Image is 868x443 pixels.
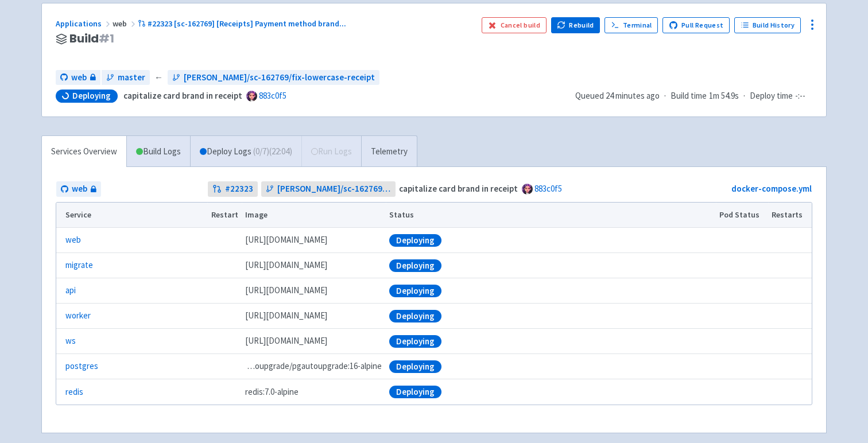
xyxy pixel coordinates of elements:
[102,70,150,86] a: master
[245,335,327,348] span: [DOMAIN_NAME][URL]
[671,90,707,103] span: Build time
[253,145,292,158] span: ( 0 / 7 ) (22:04)
[65,309,91,322] a: worker
[208,181,258,197] a: #22323
[245,234,327,247] span: [DOMAIN_NAME][URL]
[750,90,793,103] span: Deploy time
[575,90,812,103] div: · ·
[72,182,87,196] span: web
[731,183,812,194] a: docker-compose.yml
[389,285,441,297] div: Deploying
[154,71,163,84] span: ←
[606,90,660,101] time: 24 minutes ago
[245,259,327,272] span: [DOMAIN_NAME][URL]
[709,90,739,103] span: 1m 54.9s
[551,17,600,33] button: Rebuild
[575,90,660,101] span: Queued
[716,203,768,228] th: Pod Status
[127,136,190,168] a: Build Logs
[245,284,327,297] span: [DOMAIN_NAME][URL]
[795,90,805,103] span: -:--
[65,284,76,297] a: api
[245,309,327,322] span: [DOMAIN_NAME][URL]
[123,90,242,101] strong: capitalize card brand in receipt
[56,181,101,197] a: web
[361,136,417,168] a: Telemetry
[42,136,126,168] a: Services Overview
[604,17,658,33] a: Terminal
[389,360,441,373] div: Deploying
[225,182,253,196] strong: # 22323
[389,386,441,398] div: Deploying
[138,18,348,29] a: #22323 [sc-162769] [Receipts] Payment method brand...
[534,183,562,194] a: 883c0f5
[148,18,346,29] span: #22323 [sc-162769] [Receipts] Payment method brand ...
[184,71,375,84] span: [PERSON_NAME]/sc-162769/fix-lowercase-receipt
[56,70,100,86] a: web
[207,203,242,228] th: Restart
[245,360,382,373] span: pgautoupgrade/pgautoupgrade:16-alpine
[482,17,547,33] button: Cancel build
[386,203,716,228] th: Status
[277,182,392,196] span: [PERSON_NAME]/sc-162769/fix-lowercase-receipt
[65,259,93,272] a: migrate
[734,17,801,33] a: Build History
[245,386,299,399] span: redis:7.0-alpine
[242,203,386,228] th: Image
[69,32,114,45] span: Build
[389,335,441,348] div: Deploying
[389,234,441,247] div: Deploying
[168,70,379,86] a: [PERSON_NAME]/sc-162769/fix-lowercase-receipt
[56,203,207,228] th: Service
[662,17,730,33] a: Pull Request
[65,386,83,399] a: redis
[259,90,286,101] a: 883c0f5
[768,203,812,228] th: Restarts
[99,30,114,46] span: # 1
[389,259,441,272] div: Deploying
[65,234,81,247] a: web
[71,71,87,84] span: web
[118,71,145,84] span: master
[399,183,518,194] strong: capitalize card brand in receipt
[65,335,76,348] a: ws
[56,18,113,29] a: Applications
[261,181,396,197] a: [PERSON_NAME]/sc-162769/fix-lowercase-receipt
[389,310,441,322] div: Deploying
[190,136,301,168] a: Deploy Logs (0/7)(22:04)
[113,18,138,29] span: web
[72,90,111,102] span: Deploying
[65,360,98,373] a: postgres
